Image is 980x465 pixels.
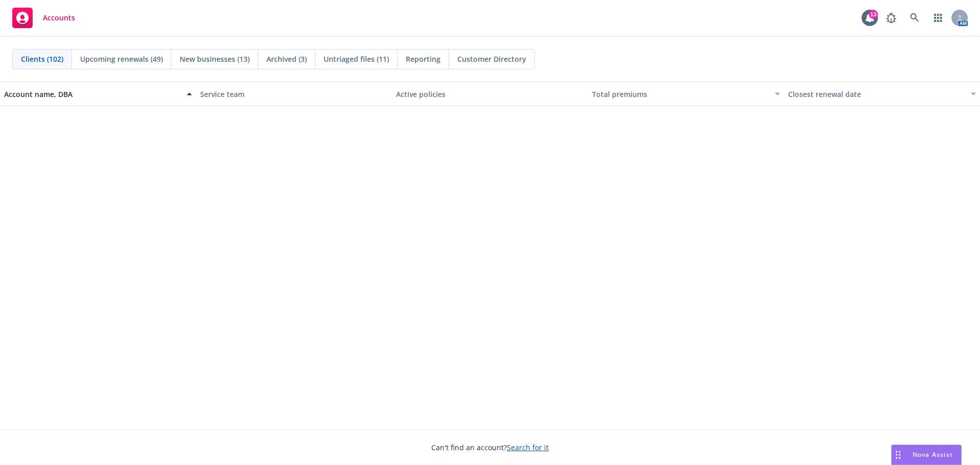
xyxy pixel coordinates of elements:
span: Reporting [406,54,440,64]
span: Archived (3) [266,54,307,64]
button: Total premiums [588,82,784,106]
span: Nova Assist [913,450,953,459]
div: Closest renewal date [788,89,965,100]
a: Switch app [928,8,948,28]
button: Active policies [392,82,588,106]
a: Accounts [8,4,79,32]
div: Account name, DBA [4,89,181,100]
div: 13 [869,10,878,19]
span: New businesses (13) [180,54,250,64]
button: Closest renewal date [784,82,980,106]
span: Customer Directory [457,54,526,64]
span: Clients (102) [21,54,63,64]
div: Drag to move [892,445,904,464]
div: Service team [200,89,388,100]
span: Accounts [43,14,75,22]
button: Nova Assist [891,445,962,465]
a: Search for it [507,443,549,452]
div: Total premiums [592,89,769,100]
a: Report a Bug [881,8,901,28]
button: Service team [196,82,392,106]
div: Active policies [396,89,584,100]
span: Untriaged files (11) [324,54,389,64]
a: Search [904,8,925,28]
span: Upcoming renewals (49) [80,54,163,64]
span: Can't find an account? [431,442,549,453]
